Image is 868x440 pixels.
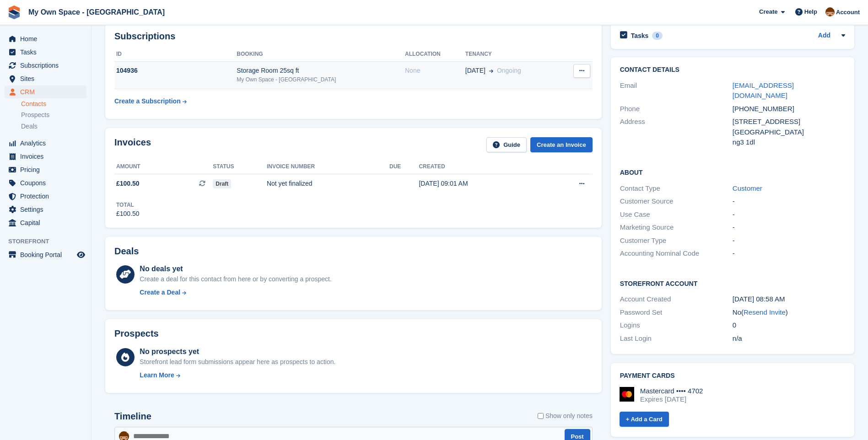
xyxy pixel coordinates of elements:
[620,196,733,207] div: Customer Source
[114,47,237,62] th: ID
[733,236,845,246] div: -
[114,328,159,339] h2: Prospects
[405,66,465,75] div: None
[20,32,75,45] span: Home
[538,411,544,421] input: Show only notes
[741,308,788,316] span: ( )
[20,177,75,189] span: Coupons
[620,117,733,148] div: Address
[818,31,830,41] a: Add
[804,7,817,16] span: Help
[5,163,86,176] a: menu
[114,93,187,110] a: Create a Subscription
[20,72,75,85] span: Sites
[497,67,521,74] span: Ongoing
[5,137,86,150] a: menu
[114,246,139,257] h2: Deals
[620,294,733,305] div: Account Created
[114,137,151,152] h2: Invoices
[114,31,593,42] h2: Subscriptions
[620,80,733,101] div: Email
[237,66,405,75] div: Storage Room 25sq ft
[620,387,634,402] img: Mastercard Logo
[620,236,733,246] div: Customer Type
[7,5,21,19] img: stora-icon-8386f47178a22dfd0bd8f6a31ec36ba5ce8667c1dd55bd0f319d3a0aa187defe.svg
[5,177,86,189] a: menu
[620,279,845,288] h2: Storefront Account
[267,179,389,188] div: Not yet finalized
[620,209,733,220] div: Use Case
[20,46,75,59] span: Tasks
[21,111,49,119] span: Prospects
[114,66,237,75] div: 104936
[20,137,75,150] span: Analytics
[640,395,703,403] div: Expires [DATE]
[620,333,733,344] div: Last Login
[620,412,669,427] a: + Add a Card
[640,387,703,395] div: Mastercard •••• 4702
[733,209,845,220] div: -
[213,179,231,188] span: Draft
[5,59,86,72] a: menu
[114,411,151,422] h2: Timeline
[620,372,845,380] h2: Payment cards
[237,75,405,84] div: My Own Space - [GEOGRAPHIC_DATA]
[405,47,465,62] th: Allocation
[114,160,213,174] th: Amount
[140,274,331,284] div: Create a deal for this contact from here or by converting a prospect.
[20,190,75,203] span: Protection
[5,72,86,85] a: menu
[620,248,733,259] div: Accounting Nominal Code
[733,222,845,233] div: -
[25,5,168,20] a: My Own Space - [GEOGRAPHIC_DATA]
[116,179,140,188] span: £100.50
[140,288,180,297] div: Create a Deal
[21,122,38,131] span: Deals
[20,203,75,216] span: Settings
[733,81,794,100] a: [EMAIL_ADDRESS][DOMAIN_NAME]
[733,117,845,127] div: [STREET_ADDRESS]
[620,167,845,177] h2: About
[237,47,405,62] th: Booking
[116,209,140,219] div: £100.50
[5,203,86,216] a: menu
[733,307,845,318] div: No
[140,263,331,274] div: No deals yet
[465,66,485,75] span: [DATE]
[20,216,75,229] span: Capital
[8,237,91,246] span: Storefront
[419,160,544,174] th: Created
[620,183,733,194] div: Contact Type
[5,216,86,229] a: menu
[538,411,593,421] label: Show only notes
[744,308,786,316] a: Resend Invite
[267,160,389,174] th: Invoice number
[5,150,86,163] a: menu
[75,249,86,260] a: Preview store
[116,201,140,209] div: Total
[20,163,75,176] span: Pricing
[733,104,845,114] div: [PHONE_NUMBER]
[836,8,860,17] span: Account
[21,110,86,120] a: Prospects
[733,294,845,305] div: [DATE] 08:58 AM
[21,122,86,131] a: Deals
[20,248,75,261] span: Booking Portal
[733,320,845,331] div: 0
[733,248,845,259] div: -
[620,104,733,114] div: Phone
[530,137,593,152] a: Create an Invoice
[21,100,86,108] a: Contacts
[140,346,335,357] div: No prospects yet
[620,222,733,233] div: Marketing Source
[620,66,845,74] h2: Contact Details
[733,127,845,138] div: [GEOGRAPHIC_DATA]
[620,320,733,331] div: Logins
[114,97,181,106] div: Create a Subscription
[5,86,86,98] a: menu
[389,160,419,174] th: Due
[825,7,835,16] img: Paula Harris
[631,32,649,40] h2: Tasks
[140,288,331,297] a: Create a Deal
[5,32,86,45] a: menu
